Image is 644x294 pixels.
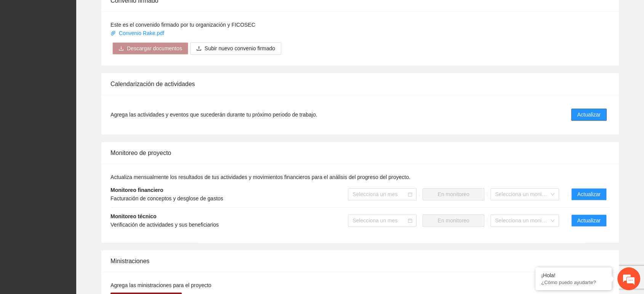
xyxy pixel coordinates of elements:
[111,222,219,228] span: Verificación de actividades y sus beneficiarios
[111,213,157,219] strong: Monitoreo técnico
[4,208,145,235] textarea: Escriba su mensaje y pulse “Intro”
[571,188,607,200] button: Actualizar
[190,42,281,54] button: uploadSubir nuevo convenio firmado
[111,174,410,180] span: Actualiza mensualmente los resultados de tus actividades y movimientos financieros para el anális...
[127,44,182,53] span: Descargar documentos
[111,142,610,164] div: Monitoreo de proyecto
[111,30,166,36] a: Convenio Rake.pdf
[111,187,163,193] strong: Monitoreo financiero
[125,4,143,22] div: Minimizar ventana de chat en vivo
[111,250,610,272] div: Ministraciones
[111,22,255,28] span: Este es el convenido firmado por tu organización y FICOSEC
[408,192,412,197] span: calendar
[577,110,601,119] span: Actualizar
[541,280,606,285] p: ¿Cómo puedo ayudarte?
[111,282,211,288] span: Agrega las ministraciones para el proyecto
[119,46,124,52] span: download
[408,218,412,223] span: calendar
[571,109,607,121] button: Actualizar
[44,102,105,179] span: Estamos en línea.
[577,216,601,225] span: Actualizar
[112,42,188,54] button: downloadDescargar documentos
[205,44,275,53] span: Subir nuevo convenio firmado
[571,214,607,227] button: Actualizar
[577,190,601,198] span: Actualizar
[196,46,202,52] span: upload
[111,73,610,95] div: Calendarización de actividades
[111,30,116,36] span: paper-clip
[111,195,223,201] span: Facturación de conceptos y desglose de gastos
[40,39,128,49] div: Chatee con nosotros ahora
[541,272,606,278] div: ¡Hola!
[190,45,281,51] span: uploadSubir nuevo convenio firmado
[111,110,317,119] span: Agrega las actividades y eventos que sucederán durante tu próximo periodo de trabajo.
